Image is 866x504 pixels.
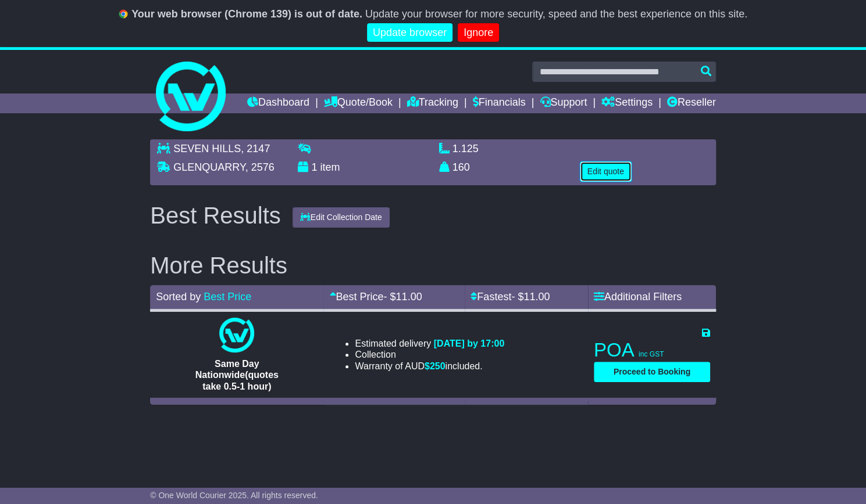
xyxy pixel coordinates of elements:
span: inc GST [639,350,664,358]
a: Dashboard [247,93,309,113]
a: Ignore [458,23,499,42]
img: One World Courier: Same Day Nationwide(quotes take 0.5-1 hour) [219,318,254,352]
span: SEVEN HILLS [173,143,241,154]
span: GLENQUARRY [173,161,245,173]
button: Edit Collection Date [293,207,390,228]
a: Best Price [204,291,251,303]
li: Warranty of AUD included. [355,361,504,372]
a: Fastest- $11.00 [471,291,550,303]
span: , 2576 [245,161,275,173]
span: 1 [311,161,317,173]
li: Estimated delivery [355,338,504,349]
span: Update your browser for more security, speed and the best experience on this site. [365,8,747,20]
a: Additional Filters [594,291,682,303]
span: [DATE] by 17:00 [434,339,505,348]
b: Your web browser (Chrome 139) is out of date. [131,8,362,20]
span: © One World Courier 2025. All rights reserved. [150,491,318,500]
button: Proceed to Booking [594,362,710,382]
button: Edit quote [580,161,632,182]
span: Same Day Nationwide(quotes take 0.5-1 hour) [195,359,279,391]
div: Best Results [144,203,287,228]
a: Best Price- $11.00 [329,291,422,303]
a: Quote/Book [324,93,393,113]
span: 1.125 [452,143,479,154]
a: Reseller [667,93,716,113]
span: - $ [511,291,550,303]
span: $ [425,361,446,371]
span: 250 [430,361,446,371]
a: Financials [473,93,526,113]
span: Sorted by [156,291,201,303]
a: Update browser [367,23,452,42]
span: item [320,161,340,173]
span: - $ [383,291,422,303]
p: POA [594,339,710,362]
span: , 2147 [241,143,270,154]
a: Settings [601,93,653,113]
li: Collection [355,349,504,360]
h2: More Results [150,253,716,278]
a: Tracking [407,93,458,113]
span: 11.00 [395,291,422,303]
a: Support [540,93,587,113]
span: 11.00 [523,291,550,303]
span: 160 [452,161,470,173]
